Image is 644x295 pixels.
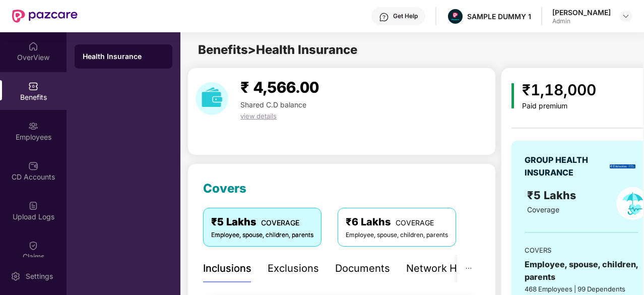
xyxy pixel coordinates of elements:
img: svg+xml;base64,PHN2ZyBpZD0iU2V0dGluZy0yMHgyMCIgeG1sbnM9Imh0dHA6Ly93d3cudzMub3JnLzIwMDAvc3ZnIiB3aW... [11,271,21,281]
div: Employee, spouse, children, parents [525,258,638,283]
div: Inclusions [203,261,251,276]
span: ₹ 4,566.00 [240,78,319,96]
img: svg+xml;base64,PHN2ZyBpZD0iRW1wbG95ZWVzIiB4bWxucz0iaHR0cDovL3d3dy53My5vcmcvMjAwMC9zdmciIHdpZHRoPS... [28,121,38,131]
img: download [196,82,228,115]
img: svg+xml;base64,PHN2ZyBpZD0iVXBsb2FkX0xvZ3MiIGRhdGEtbmFtZT0iVXBsb2FkIExvZ3MiIHhtbG5zPSJodHRwOi8vd3... [28,201,38,211]
img: icon [511,83,514,108]
img: Pazcare_Alternative_logo-01-01.png [448,9,463,24]
div: Health Insurance [83,51,164,62]
div: SAMPLE DUMMY 1 [467,12,531,21]
div: Paid premium [522,102,596,110]
div: Settings [23,271,56,281]
span: Coverage [527,205,559,214]
div: Exclusions [268,261,319,276]
div: COVERS [525,245,638,255]
div: ₹5 Lakhs [211,214,313,230]
span: ellipsis [465,265,472,272]
button: ellipsis [457,255,480,282]
span: ₹5 Lakhs [527,189,579,202]
div: Employee, spouse, children, parents [346,230,448,240]
span: COVERAGE [261,218,299,227]
img: svg+xml;base64,PHN2ZyBpZD0iQ2xhaW0iIHhtbG5zPSJodHRwOi8vd3d3LnczLm9yZy8yMDAwL3N2ZyIgd2lkdGg9IjIwIi... [28,241,38,251]
div: GROUP HEALTH INSURANCE [525,154,606,179]
img: svg+xml;base64,PHN2ZyBpZD0iQ0RfQWNjb3VudHMiIGRhdGEtbmFtZT0iQ0QgQWNjb3VudHMiIHhtbG5zPSJodHRwOi8vd3... [28,161,38,171]
img: insurerLogo [610,164,635,168]
div: [PERSON_NAME] [552,8,611,17]
div: Get Help [393,12,418,20]
span: COVERAGE [396,218,434,227]
div: ₹6 Lakhs [346,214,448,230]
img: svg+xml;base64,PHN2ZyBpZD0iRHJvcGRvd24tMzJ4MzIiIHhtbG5zPSJodHRwOi8vd3d3LnczLm9yZy8yMDAwL3N2ZyIgd2... [622,12,630,20]
img: svg+xml;base64,PHN2ZyBpZD0iSGVscC0zMngzMiIgeG1sbnM9Imh0dHA6Ly93d3cudzMub3JnLzIwMDAvc3ZnIiB3aWR0aD... [379,12,389,22]
div: Admin [552,17,611,25]
span: Covers [203,181,246,196]
div: 468 Employees | 99 Dependents [525,284,638,294]
div: Employee, spouse, children, parents [211,230,313,240]
div: Documents [335,261,390,276]
img: New Pazcare Logo [12,10,78,23]
span: Shared C.D balance [240,100,306,109]
div: ₹1,18,000 [522,78,596,102]
img: svg+xml;base64,PHN2ZyBpZD0iSG9tZSIgeG1sbnM9Imh0dHA6Ly93d3cudzMub3JnLzIwMDAvc3ZnIiB3aWR0aD0iMjAiIG... [28,41,38,51]
div: Network Hospitals [406,261,494,276]
img: svg+xml;base64,PHN2ZyBpZD0iQmVuZWZpdHMiIHhtbG5zPSJodHRwOi8vd3d3LnczLm9yZy8yMDAwL3N2ZyIgd2lkdGg9Ij... [28,81,38,91]
span: Benefits > Health Insurance [198,42,357,57]
span: view details [240,112,277,120]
